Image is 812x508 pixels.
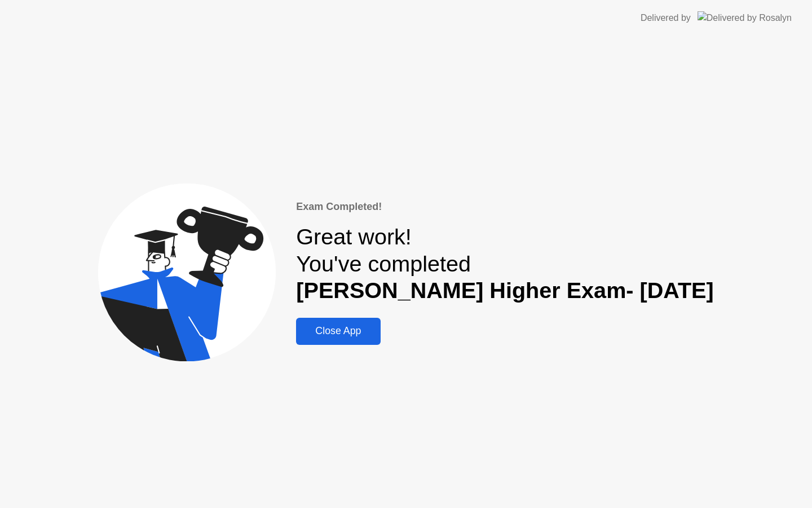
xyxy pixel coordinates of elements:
[299,325,377,337] div: Close App
[296,224,713,304] div: Great work! You've completed
[296,278,713,303] b: [PERSON_NAME] Higher Exam- [DATE]
[641,11,691,25] div: Delivered by
[296,199,713,214] div: Exam Completed!
[698,11,792,24] img: Delivered by Rosalyn
[296,318,380,345] button: Close App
